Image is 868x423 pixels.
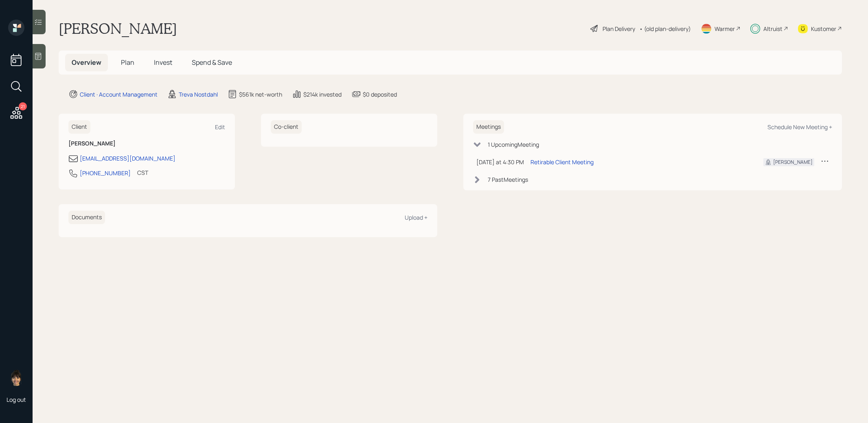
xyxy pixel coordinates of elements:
[473,120,504,134] h6: Meetings
[68,140,225,147] h6: [PERSON_NAME]
[811,24,836,33] div: Kustomer
[72,58,101,67] span: Overview
[715,24,735,33] div: Warmer
[239,90,282,99] div: $561k net-worth
[80,154,175,163] div: [EMAIL_ADDRESS][DOMAIN_NAME]
[405,214,427,221] div: Upload +
[19,102,27,110] div: 21
[179,90,218,99] div: Treva Nostdahl
[7,396,26,403] div: Log out
[763,24,783,33] div: Altruist
[8,370,24,386] img: treva-nostdahl-headshot.png
[59,20,177,37] h1: [PERSON_NAME]
[137,168,148,177] div: CST
[603,24,635,33] div: Plan Delivery
[80,90,158,99] div: Client · Account Management
[530,158,594,166] div: Retirable Client Meeting
[80,169,131,177] div: [PHONE_NUMBER]
[121,58,134,67] span: Plan
[363,90,397,99] div: $0 deposited
[68,120,90,134] h6: Client
[271,120,302,134] h6: Co-client
[68,211,105,224] h6: Documents
[488,175,528,184] div: 7 Past Meeting s
[476,158,524,166] div: [DATE] at 4:30 PM
[303,90,342,99] div: $214k invested
[639,24,691,33] div: • (old plan-delivery)
[773,159,813,166] div: [PERSON_NAME]
[215,123,225,131] div: Edit
[767,123,832,131] div: Schedule New Meeting +
[192,58,232,67] span: Spend & Save
[154,58,172,67] span: Invest
[488,140,539,149] div: 1 Upcoming Meeting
